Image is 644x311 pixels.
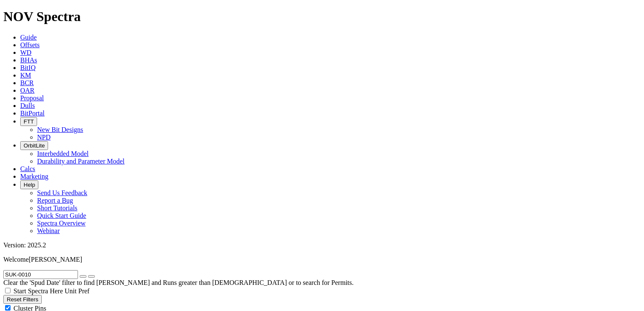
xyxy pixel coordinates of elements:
[29,256,82,263] span: [PERSON_NAME]
[20,56,37,64] a: BHAs
[20,64,35,71] a: BitIQ
[37,158,125,165] a: Durability and Parameter Model
[20,79,34,86] a: BCR
[24,142,45,149] span: OrbitLite
[37,126,83,133] a: New Bit Designs
[20,102,35,109] a: Dulls
[37,212,86,219] a: Quick Start Guide
[5,288,11,293] input: Start Spectra Here
[20,87,35,94] a: OAR
[3,241,641,249] div: Version: 2025.2
[20,180,38,189] button: Help
[3,9,641,24] h1: NOV Spectra
[64,287,89,295] span: Unit Pref
[37,204,78,212] a: Short Tutorials
[3,295,42,304] button: Reset Filters
[20,49,32,56] a: WD
[3,256,641,263] p: Welcome
[37,227,60,234] a: Webinar
[20,34,37,41] a: Guide
[20,117,37,126] button: FTT
[20,165,35,172] a: Calcs
[20,72,31,79] a: KM
[24,118,34,125] span: FTT
[37,197,73,204] a: Report a Bug
[20,110,45,117] a: BitPortal
[37,189,87,196] a: Send Us Feedback
[3,279,354,286] span: Clear the 'Spud Date' filter to find [PERSON_NAME] and Runs greater than [DEMOGRAPHIC_DATA] or to...
[20,173,48,180] a: Marketing
[20,94,44,102] a: Proposal
[37,150,89,157] a: Interbedded Model
[37,134,51,141] a: NPD
[24,182,35,188] span: Help
[20,41,40,48] a: Offsets
[3,270,78,279] input: Search
[37,220,86,227] a: Spectra Overview
[20,141,48,150] button: OrbitLite
[13,287,63,295] span: Start Spectra Here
